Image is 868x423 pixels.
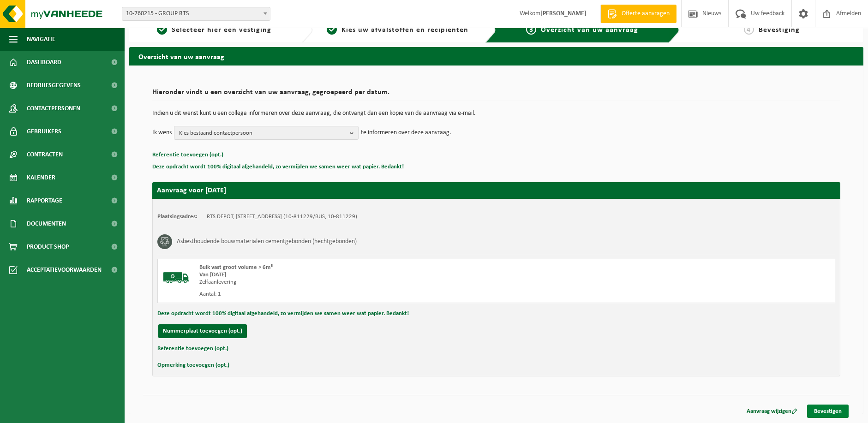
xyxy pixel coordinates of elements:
[27,143,63,166] span: Contracten
[27,28,55,51] span: Navigatie
[177,234,357,249] h3: Asbesthoudende bouwmaterialen cementgebonden (hechtgebonden)
[361,126,451,140] p: te informeren over deze aanvraag.
[27,166,55,189] span: Kalender
[27,74,81,97] span: Bedrijfsgegevens
[540,10,587,17] strong: [PERSON_NAME]
[157,24,167,35] span: 1
[122,7,270,20] span: 10-760215 - GROUP RTS
[157,187,226,194] strong: Aanvraag voor [DATE]
[174,126,359,140] button: Kies bestaand contactpersoon
[129,47,863,65] h2: Overzicht van uw aanvraag
[162,264,190,292] img: BL-SO-LV.png
[744,24,754,35] span: 4
[158,324,247,338] button: Nummerplaat toevoegen (opt.)
[27,235,69,258] span: Product Shop
[27,212,66,235] span: Documenten
[327,24,337,35] span: 2
[157,343,228,355] button: Referentie toevoegen (opt.)
[27,258,102,281] span: Acceptatievoorwaarden
[157,308,409,320] button: Deze opdracht wordt 100% digitaal afgehandeld, zo vermijden we samen weer wat papier. Bedankt!
[759,26,800,34] span: Bevestiging
[134,24,294,36] a: 1Selecteer hier een vestiging
[27,189,62,212] span: Rapportage
[317,24,478,36] a: 2Kies uw afvalstoffen en recipiënten
[157,214,198,220] strong: Plaatsingsadres:
[152,89,840,101] h2: Hieronder vindt u een overzicht van uw aanvraag, gegroepeerd per datum.
[807,405,849,418] a: Bevestigen
[199,279,533,286] div: Zelfaanlevering
[122,7,270,21] span: 10-760215 - GROUP RTS
[179,126,346,140] span: Kies bestaand contactpersoon
[341,26,468,34] span: Kies uw afvalstoffen en recipiënten
[199,272,226,278] strong: Van [DATE]
[157,359,229,371] button: Opmerking toevoegen (opt.)
[740,405,804,418] a: Aanvraag wijzigen
[207,213,357,220] td: RTS DEPOT, [STREET_ADDRESS] (10-811229/BUS, 10-811229)
[27,51,61,74] span: Dashboard
[152,126,172,140] p: Ik wens
[619,9,672,18] span: Offerte aanvragen
[27,120,61,143] span: Gebruikers
[526,24,536,35] span: 3
[152,149,223,161] button: Referentie toevoegen (opt.)
[541,26,638,34] span: Overzicht van uw aanvraag
[27,97,80,120] span: Contactpersonen
[199,264,273,270] span: Bulk vast groot volume > 6m³
[172,26,271,34] span: Selecteer hier een vestiging
[600,5,676,23] a: Offerte aanvragen
[199,291,533,298] div: Aantal: 1
[152,110,840,117] p: Indien u dit wenst kunt u een collega informeren over deze aanvraag, die ontvangt dan een kopie v...
[152,161,404,173] button: Deze opdracht wordt 100% digitaal afgehandeld, zo vermijden we samen weer wat papier. Bedankt!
